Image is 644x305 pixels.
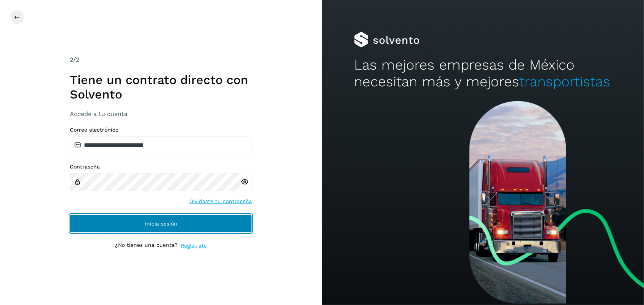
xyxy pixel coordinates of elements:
[70,127,252,133] label: Correo electrónico
[115,242,178,250] p: ¿No tienes una cuenta?
[354,57,612,91] h2: Las mejores empresas de México necesitan más y mejores
[519,73,610,90] span: transportistas
[70,214,252,233] button: Inicia sesión
[70,110,252,118] h3: Accede a tu cuenta
[70,73,252,102] h1: Tiene un contrato directo con Solvento
[145,221,177,226] span: Inicia sesión
[70,164,252,170] label: Contraseña
[70,55,252,64] div: /2
[70,56,73,63] span: 2
[189,197,252,205] a: Olvidaste tu contraseña
[181,242,207,250] a: Regístrate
